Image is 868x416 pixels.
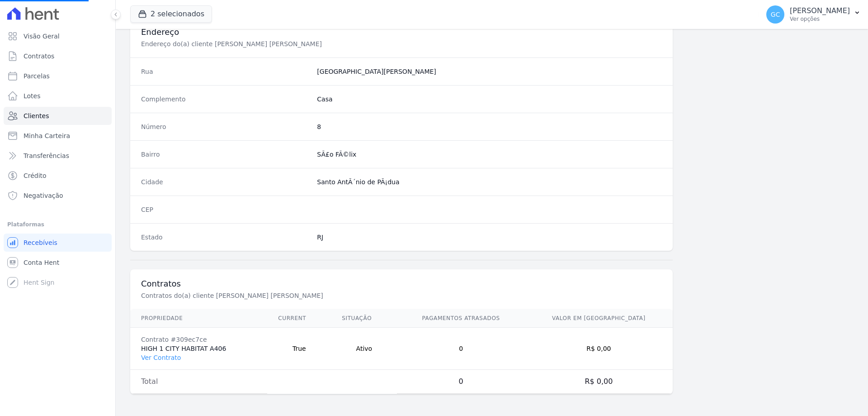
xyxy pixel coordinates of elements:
[4,107,112,125] a: Clientes
[317,95,662,104] dd: Casa
[267,309,331,328] th: Current
[141,291,445,300] p: Contratos do(a) cliente [PERSON_NAME] [PERSON_NAME]
[759,2,868,27] button: GC [PERSON_NAME] Ver opções
[525,309,673,328] th: Valor em [GEOGRAPHIC_DATA]
[267,328,331,370] td: True
[141,39,445,48] p: Endereço do(a) cliente [PERSON_NAME] [PERSON_NAME]
[4,147,112,165] a: Transferências
[24,111,49,120] span: Clientes
[317,67,662,76] dd: [GEOGRAPHIC_DATA][PERSON_NAME]
[317,150,662,159] dd: SÃ£o FÃ©lix
[790,6,850,15] p: [PERSON_NAME]
[24,91,41,100] span: Lotes
[141,205,310,214] dt: CEP
[24,52,54,61] span: Contratos
[397,328,524,370] td: 0
[141,122,310,131] dt: Número
[790,15,850,23] p: Ver opções
[7,219,108,230] div: Plataformas
[141,67,310,76] dt: Rua
[141,278,662,289] h3: Contratos
[4,167,112,185] a: Crédito
[317,233,662,242] dd: RJ
[130,370,267,394] td: Total
[525,328,673,370] td: R$ 0,00
[4,127,112,145] a: Minha Carteira
[4,253,112,272] a: Conta Hent
[397,309,524,328] th: Pagamentos Atrasados
[24,258,59,267] span: Conta Hent
[24,171,47,180] span: Crédito
[130,328,267,370] td: HIGH 1 CITY HABITAT A406
[4,186,112,205] a: Negativação
[4,47,112,65] a: Contratos
[525,370,673,394] td: R$ 0,00
[141,354,181,361] a: Ver Contrato
[24,32,60,41] span: Visão Geral
[24,151,69,160] span: Transferências
[130,309,267,328] th: Propriedade
[317,177,662,186] dd: Santo AntÃ´nio de PÃ¡dua
[771,11,780,18] span: GC
[24,191,63,200] span: Negativação
[331,328,397,370] td: Ativo
[397,370,524,394] td: 0
[130,5,212,23] button: 2 selecionados
[141,177,310,186] dt: Cidade
[24,238,57,247] span: Recebíveis
[4,234,112,252] a: Recebíveis
[141,233,310,242] dt: Estado
[4,27,112,45] a: Visão Geral
[141,95,310,104] dt: Complemento
[24,72,50,81] span: Parcelas
[24,131,70,140] span: Minha Carteira
[141,150,310,159] dt: Bairro
[317,122,662,131] dd: 8
[141,27,662,38] h3: Endereço
[4,67,112,85] a: Parcelas
[331,309,397,328] th: Situação
[141,335,256,344] div: Contrato #309ec7ce
[4,87,112,105] a: Lotes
